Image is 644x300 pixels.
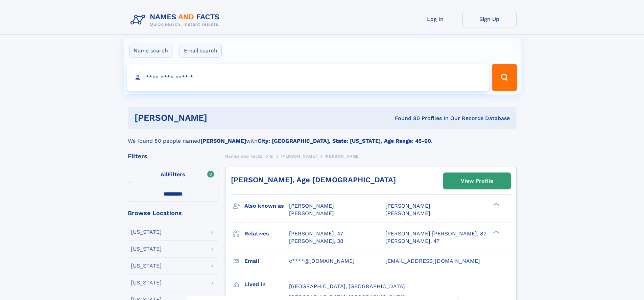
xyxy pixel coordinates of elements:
[128,167,218,183] label: Filters
[461,173,493,189] div: View Profile
[289,230,343,237] a: [PERSON_NAME], 47
[244,279,289,290] h3: Lived in
[200,138,246,144] b: [PERSON_NAME]
[231,176,396,184] a: [PERSON_NAME], Age [DEMOGRAPHIC_DATA]
[492,64,517,91] button: Search Button
[385,210,430,216] span: [PERSON_NAME]
[492,230,500,234] div: ❯
[244,200,289,212] h3: Also known as
[385,237,439,245] a: [PERSON_NAME], 47
[270,152,273,160] a: G
[131,246,162,252] div: [US_STATE]
[289,283,405,290] span: [GEOGRAPHIC_DATA], [GEOGRAPHIC_DATA]
[289,203,334,209] span: [PERSON_NAME]
[131,280,162,285] div: [US_STATE]
[325,154,361,159] span: [PERSON_NAME]
[128,153,218,159] div: Filters
[385,203,430,209] span: [PERSON_NAME]
[385,258,480,264] span: [EMAIL_ADDRESS][DOMAIN_NAME]
[408,11,462,27] a: Log In
[289,237,343,245] a: [PERSON_NAME], 38
[128,11,225,29] img: Logo Names and Facts
[385,230,486,237] a: [PERSON_NAME] [PERSON_NAME], 82
[129,44,172,58] label: Name search
[225,152,262,160] a: Names and Facts
[180,44,222,58] label: Email search
[258,138,431,144] b: City: [GEOGRAPHIC_DATA], State: [US_STATE], Age Range: 45-60
[244,255,289,267] h3: Email
[270,154,273,159] span: G
[128,129,517,145] div: We found 80 people named with .
[128,210,218,216] div: Browse Locations
[131,263,162,269] div: [US_STATE]
[281,154,317,159] span: [PERSON_NAME]
[131,229,162,235] div: [US_STATE]
[161,171,168,178] span: All
[444,173,510,189] a: View Profile
[127,64,489,91] input: search input
[244,228,289,239] h3: Relatives
[289,210,334,216] span: [PERSON_NAME]
[281,152,317,160] a: [PERSON_NAME]
[492,202,500,207] div: ❯
[135,114,301,122] h1: [PERSON_NAME]
[462,11,517,27] a: Sign Up
[301,115,510,122] div: Found 80 Profiles In Our Records Database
